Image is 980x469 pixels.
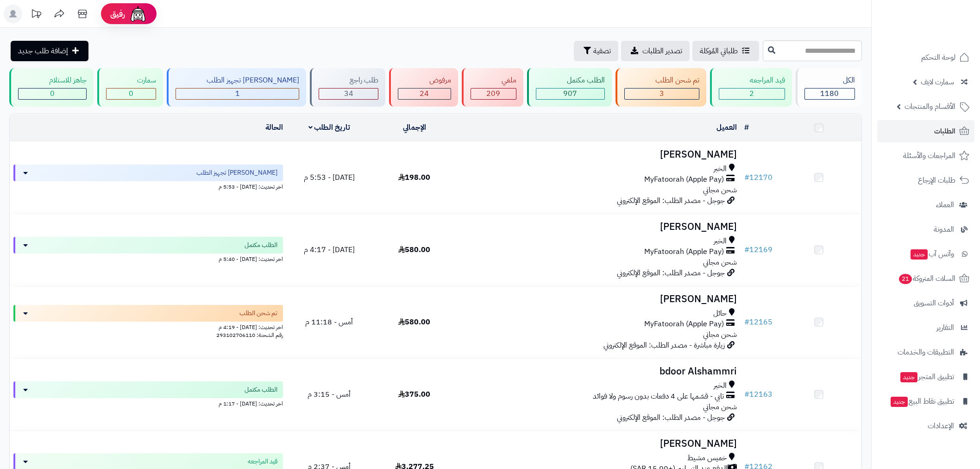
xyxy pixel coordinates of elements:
[403,122,426,133] a: الإجمالي
[344,88,353,99] span: 34
[19,89,86,99] div: 0
[716,122,737,133] a: العميل
[7,68,95,107] a: جاهز للاستلام 0
[18,75,87,86] div: جاهز للاستلام
[621,41,690,61] a: تصدير الطلبات
[744,244,749,255] span: #
[617,267,725,279] span: جوجل - مصدر الطلب: الموقع الإلكتروني
[308,389,351,400] span: أمس - 3:15 م
[877,317,974,339] a: التقارير
[305,317,353,328] span: أمس - 11:18 م
[265,122,283,133] a: الحالة
[461,366,737,377] h3: bdoor Alshammri
[744,122,749,133] a: #
[471,75,516,86] div: ملغي
[877,194,974,216] a: العملاء
[593,45,611,57] span: تصفية
[617,195,725,206] span: جوجل - مصدر الطلب: الموقع الإلكتروني
[398,317,430,328] span: 580.00
[165,68,308,107] a: [PERSON_NAME] تجهيز الطلب 1
[106,75,156,86] div: سمارت
[461,222,737,232] h3: [PERSON_NAME]
[714,164,727,174] span: الخبر
[13,181,283,191] div: اخر تحديث: [DATE] - 5:53 م
[460,68,525,107] a: ملغي 209
[899,370,954,383] span: تطبيق المتجر
[911,249,928,260] span: جديد
[129,88,133,99] span: 0
[928,419,954,432] span: الإعدادات
[744,317,773,328] a: #12165
[703,329,737,340] span: شحن مجاني
[744,389,749,400] span: #
[486,88,500,99] span: 209
[216,331,283,339] span: رقم الشحنة: 293102706110
[536,75,605,86] div: الطلب مكتمل
[703,401,737,412] span: شحن مجاني
[687,453,727,463] span: خميس مشيط
[877,169,974,191] a: طلبات الإرجاع
[744,244,773,255] a: #12169
[936,198,954,211] span: العملاء
[914,297,954,310] span: أدوات التسويق
[898,346,954,359] span: التطبيقات والخدمات
[308,68,387,107] a: طلب راجع 34
[708,68,794,107] a: قيد المراجعه 2
[245,385,277,394] span: الطلب مكتمل
[461,294,737,304] h3: [PERSON_NAME]
[398,244,430,255] span: 580.00
[304,172,355,183] span: [DATE] - 5:53 م
[245,241,277,250] span: الطلب مكتمل
[877,292,974,314] a: أدوات التسويق
[921,51,955,64] span: لوحة التحكم
[614,68,708,107] a: تم شحن الطلب 3
[744,172,773,183] a: #12170
[304,244,355,255] span: [DATE] - 4:17 م
[877,145,974,167] a: المراجعات والأسئلة
[176,75,299,86] div: [PERSON_NAME] تجهيز الطلب
[900,372,917,382] span: جديد
[660,88,664,99] span: 3
[398,389,430,400] span: 375.00
[744,389,773,400] a: #12163
[536,89,604,99] div: 907
[387,68,459,107] a: مرفوض 24
[110,8,125,19] span: رفيق
[461,149,737,160] h3: [PERSON_NAME]
[714,380,727,391] span: الخبر
[25,5,48,25] a: تحديثات المنصة
[563,88,577,99] span: 907
[624,75,699,86] div: تم شحن الطلب
[420,88,429,99] span: 24
[713,308,727,319] span: حائل
[196,168,277,177] span: [PERSON_NAME] تجهيز الطلب
[107,89,156,99] div: 0
[934,223,954,236] span: المدونة
[794,68,864,107] a: الكل1180
[890,395,954,408] span: تطبيق نقاط البيع
[11,41,88,61] a: إضافة طلب جديد
[644,247,724,257] span: MyFatoorah (Apple Pay)
[625,89,699,99] div: 3
[744,317,749,328] span: #
[248,457,277,466] span: قيد المراجعه
[719,75,785,86] div: قيد المراجعه
[308,122,351,133] a: تاريخ الطلب
[13,322,283,331] div: اخر تحديث: [DATE] - 4:19 م
[903,149,955,162] span: المراجعات والأسئلة
[398,89,450,99] div: 24
[603,340,725,351] span: زيارة مباشرة - مصدر الطلب: الموقع الإلكتروني
[692,41,759,61] a: طلباتي المُوكلة
[593,391,724,402] span: تابي - قسّمها على 4 دفعات بدون رسوم ولا فوائد
[13,398,283,408] div: اخر تحديث: [DATE] - 1:17 م
[877,415,974,437] a: الإعدادات
[398,75,451,86] div: مرفوض
[877,120,974,142] a: الطلبات
[936,321,954,334] span: التقارير
[719,89,785,99] div: 2
[471,89,516,99] div: 209
[917,26,971,45] img: logo-2.png
[905,100,955,113] span: الأقسام والمنتجات
[644,174,724,185] span: MyFatoorah (Apple Pay)
[574,41,618,61] button: تصفية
